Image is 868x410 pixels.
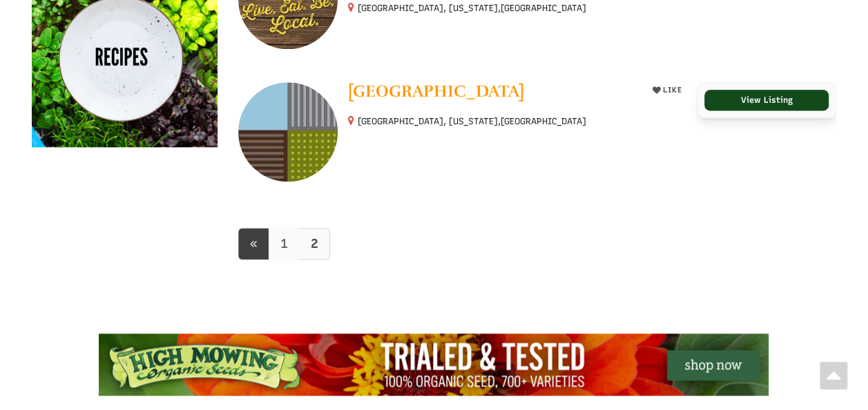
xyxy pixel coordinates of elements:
b: 2 [311,236,318,251]
small: [GEOGRAPHIC_DATA], [US_STATE], [358,116,586,126]
button: LIKE [648,82,686,99]
a: View Listing [704,90,828,110]
span: « [250,236,258,251]
a: [GEOGRAPHIC_DATA] [348,82,638,104]
img: South Circle Farm [238,82,338,182]
span: LIKE [661,85,682,94]
span: [GEOGRAPHIC_DATA] [501,115,586,128]
a: 1 [269,228,300,260]
img: High [99,333,769,396]
span: [GEOGRAPHIC_DATA] [501,2,586,14]
a: prev [238,228,269,260]
a: 2 [299,228,330,260]
span: [GEOGRAPHIC_DATA] [348,81,524,101]
small: [GEOGRAPHIC_DATA], [US_STATE], [358,3,586,13]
